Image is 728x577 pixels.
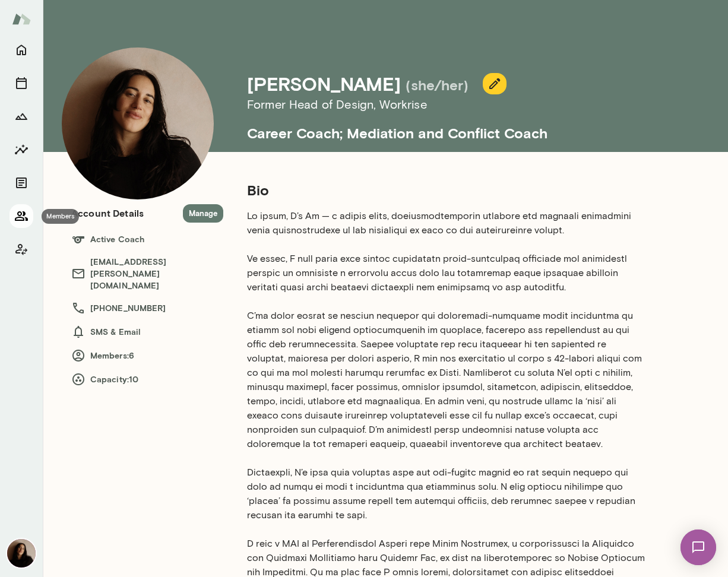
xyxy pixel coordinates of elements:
[183,204,223,223] button: Manage
[71,325,223,339] h6: SMS & Email
[71,301,223,315] h6: [PHONE_NUMBER]
[10,138,33,161] button: Insights
[247,180,646,199] h5: Bio
[12,8,31,30] img: Mento
[10,237,33,261] button: Client app
[10,38,33,62] button: Home
[10,71,33,95] button: Sessions
[71,256,223,291] h6: [EMAIL_ADDRESS][PERSON_NAME][DOMAIN_NAME]
[71,372,223,386] h6: Capacity: 10
[71,232,223,246] h6: Active Coach
[247,114,714,142] h5: Career Coach; Mediation and Conflict Coach
[247,95,714,114] h6: Former Head of Design , Workrise
[71,348,223,363] h6: Members: 6
[247,72,401,95] h4: [PERSON_NAME]
[71,206,144,220] h6: Account Details
[406,75,469,94] h5: (she/her)
[62,47,214,199] img: Fiona Nodar
[10,104,33,128] button: Growth Plan
[7,539,36,568] img: Fiona Nodar
[42,209,79,224] div: Members
[10,204,33,228] button: Members
[10,171,33,195] button: Documents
